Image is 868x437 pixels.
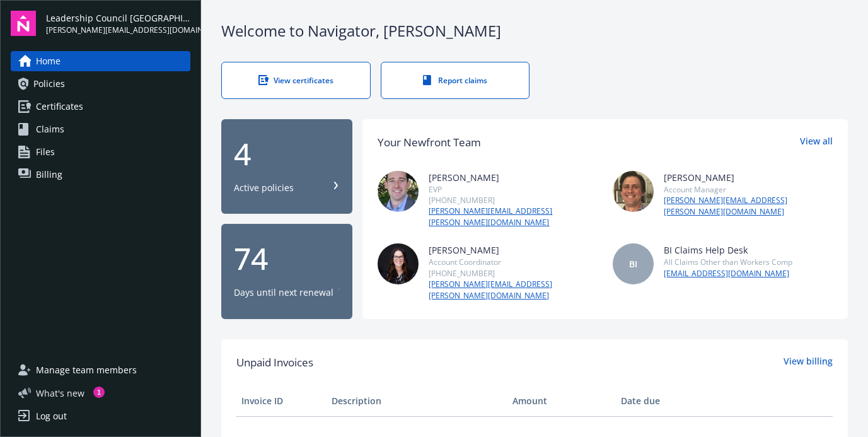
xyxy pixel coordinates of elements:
span: Unpaid Invoices [236,354,313,371]
button: 4Active policies [221,119,352,214]
div: [PHONE_NUMBER] [429,195,598,206]
span: What ' s new [36,387,84,400]
div: All Claims Other than Workers Comp [664,257,792,267]
span: Claims [36,119,64,139]
a: Report claims [381,62,530,99]
div: Report claims [407,75,504,86]
a: Files [11,142,190,162]
div: EVP [429,184,598,195]
div: 1 [93,387,105,398]
a: Home [11,51,190,71]
span: Manage team members [36,360,137,380]
span: [PERSON_NAME][EMAIL_ADDRESS][DOMAIN_NAME] [46,25,190,36]
a: [PERSON_NAME][EMAIL_ADDRESS][PERSON_NAME][DOMAIN_NAME] [429,279,598,301]
a: Claims [11,119,190,139]
div: Welcome to Navigator , [PERSON_NAME] [221,20,848,42]
a: [EMAIL_ADDRESS][DOMAIN_NAME] [664,268,792,279]
div: [PERSON_NAME] [429,243,598,257]
a: View all [800,134,833,151]
div: 74 [234,243,340,274]
img: photo [378,171,419,212]
div: View certificates [247,75,345,86]
th: Date due [616,386,706,416]
a: Certificates [11,96,190,117]
span: Certificates [36,96,83,117]
a: [PERSON_NAME][EMAIL_ADDRESS][PERSON_NAME][DOMAIN_NAME] [429,206,598,228]
div: Days until next renewal [234,286,333,299]
button: What's new1 [11,387,105,400]
div: Account Manager [664,184,833,195]
a: View certificates [221,62,371,99]
a: [PERSON_NAME][EMAIL_ADDRESS][PERSON_NAME][DOMAIN_NAME] [664,195,833,218]
img: navigator-logo.svg [11,11,36,36]
a: View billing [784,354,833,371]
div: BI Claims Help Desk [664,243,792,257]
a: Manage team members [11,360,190,380]
button: Leadership Council [GEOGRAPHIC_DATA][PERSON_NAME][EMAIL_ADDRESS][DOMAIN_NAME] [46,11,190,36]
span: Policies [33,74,65,94]
div: [PHONE_NUMBER] [429,268,598,279]
th: Description [327,386,507,416]
img: photo [613,171,654,212]
span: Files [36,142,55,162]
button: 74Days until next renewal [221,224,352,319]
span: Leadership Council [GEOGRAPHIC_DATA] [46,11,190,25]
div: [PERSON_NAME] [429,171,598,184]
div: Your Newfront Team [378,134,481,151]
th: Invoice ID [236,386,327,416]
span: Home [36,51,61,71]
div: Active policies [234,182,294,194]
span: Billing [36,165,62,185]
a: Policies [11,74,190,94]
div: Log out [36,406,67,426]
a: Billing [11,165,190,185]
div: 4 [234,139,340,169]
img: photo [378,243,419,284]
div: Account Coordinator [429,257,598,267]
th: Amount [507,386,616,416]
div: [PERSON_NAME] [664,171,833,184]
span: BI [629,257,637,271]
